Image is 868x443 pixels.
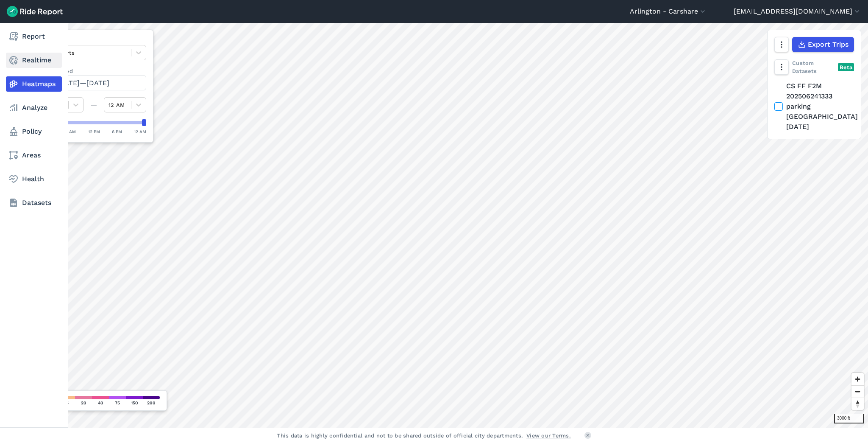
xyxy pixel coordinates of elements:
button: [EMAIL_ADDRESS][DOMAIN_NAME] [734,6,861,17]
a: Policy [6,124,62,139]
a: View our Terms. [526,432,571,440]
span: [DATE]—[DATE] [57,79,109,87]
button: Arlington - Carshare [630,6,707,17]
label: CS FF F2M 202506241333 parking [GEOGRAPHIC_DATA] [DATE] [774,81,854,132]
a: Areas [6,148,62,163]
a: Datasets [6,195,62,210]
button: Zoom in [851,373,864,385]
a: Heatmaps [6,76,62,92]
img: Ride Report [7,6,63,17]
a: Analyze [6,100,62,115]
div: 6 PM [112,128,122,135]
button: Reset bearing to north [851,398,864,410]
span: Export Trips [808,39,849,50]
div: 12 PM [88,128,100,135]
canvas: Map [27,23,868,428]
button: Zoom out [851,385,864,398]
div: Beta [838,63,854,71]
div: 3000 ft [834,414,864,423]
a: Health [6,171,62,187]
div: 12 AM [134,128,146,135]
div: — [83,100,104,110]
button: Export Trips [792,37,854,52]
button: [DATE]—[DATE] [41,75,146,90]
div: 6 AM [65,128,76,135]
a: Report [6,29,62,44]
label: Data Period [41,67,146,75]
a: Realtime [6,53,62,68]
div: Custom Datasets [774,59,854,75]
label: Data Type [41,37,146,45]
